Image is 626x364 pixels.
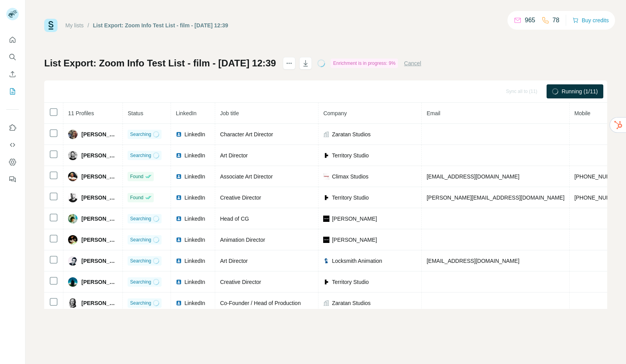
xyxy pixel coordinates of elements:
span: Animation Director [220,237,265,243]
span: [PERSON_NAME] [81,130,118,138]
span: Territory Studio [332,278,369,286]
img: LinkedIn logo [176,300,182,306]
img: Avatar [68,151,77,160]
img: LinkedIn logo [176,131,182,137]
span: [EMAIL_ADDRESS][DOMAIN_NAME] [426,173,519,180]
p: 78 [552,16,559,25]
button: Feedback [6,172,19,186]
span: [PERSON_NAME] [81,152,118,159]
span: Found [130,173,143,180]
span: LinkedIn [184,152,205,159]
img: LinkedIn logo [176,279,182,285]
span: Territory Studio [332,194,369,202]
span: [PERSON_NAME] [332,236,377,244]
span: Searching [130,131,151,138]
span: LinkedIn [176,110,196,116]
a: My lists [65,22,84,29]
img: company-logo [323,173,329,180]
span: Head of CG [220,216,249,222]
span: [PERSON_NAME] [81,278,118,286]
span: LinkedIn [184,299,205,307]
span: [PERSON_NAME] [81,299,118,307]
span: Running (1/11) [561,87,598,95]
img: Avatar [68,235,77,244]
img: company-logo [323,216,329,222]
span: [PERSON_NAME] [81,173,118,180]
span: Territory Studio [332,152,369,159]
button: Buy credits [572,15,609,26]
span: LinkedIn [184,236,205,244]
button: Dashboard [6,155,19,169]
img: Avatar [68,214,77,223]
span: Searching [130,152,151,159]
button: Search [6,50,19,64]
span: [PERSON_NAME] [81,215,118,223]
span: 11 Profiles [68,110,94,116]
span: LinkedIn [184,215,205,223]
button: Cancel [404,59,421,67]
span: [PHONE_NUMBER] [574,194,624,201]
span: Zaratan Studios [332,130,371,138]
img: company-logo [323,258,329,264]
img: Avatar [68,256,77,266]
span: LinkedIn [184,194,205,202]
span: Searching [130,300,151,307]
span: Climax Studios [332,173,368,180]
button: My lists [6,84,19,98]
span: Co-Founder / Head of Production [220,300,300,306]
span: [PERSON_NAME][EMAIL_ADDRESS][DOMAIN_NAME] [426,194,564,201]
img: LinkedIn logo [176,194,182,201]
span: Art Director [220,152,248,159]
span: Zaratan Studios [332,299,371,307]
img: LinkedIn logo [176,152,182,159]
span: LinkedIn [184,173,205,180]
img: Avatar [68,277,77,287]
span: Company [323,110,347,116]
span: Locksmith Animation [332,257,382,265]
span: [PERSON_NAME] [81,236,118,244]
img: Avatar [68,172,77,181]
p: 965 [525,16,535,25]
img: LinkedIn logo [176,258,182,264]
button: Quick start [6,33,19,47]
img: company-logo [323,194,329,201]
span: Searching [130,278,151,285]
li: / [88,21,89,29]
h1: List Export: Zoom Info Test List - film - [DATE] 12:39 [44,57,276,70]
img: company-logo [323,152,329,159]
span: Found [130,194,143,201]
span: LinkedIn [184,130,205,138]
span: Creative Director [220,194,261,201]
button: Enrich CSV [6,67,19,81]
img: company-logo [323,279,329,285]
span: LinkedIn [184,257,205,265]
span: Email [426,110,440,116]
img: LinkedIn logo [176,173,182,180]
span: Searching [130,236,151,243]
img: Avatar [68,193,77,202]
img: LinkedIn logo [176,216,182,222]
button: Use Surfe on LinkedIn [6,121,19,135]
span: Associate Art Director [220,173,273,180]
img: Avatar [68,130,77,139]
div: List Export: Zoom Info Test List - film - [DATE] 12:39 [93,21,228,29]
img: company-logo [323,237,329,243]
img: LinkedIn logo [176,237,182,243]
span: [PERSON_NAME] [332,215,377,223]
span: [PERSON_NAME] [81,257,118,265]
button: Use Surfe API [6,138,19,152]
span: Character Art Director [220,131,273,137]
span: Creative Director [220,279,261,285]
span: Art Director [220,258,248,264]
span: [PERSON_NAME] [81,194,118,202]
span: [PHONE_NUMBER] [574,173,624,180]
span: [EMAIL_ADDRESS][DOMAIN_NAME] [426,258,519,264]
span: Searching [130,215,151,222]
span: LinkedIn [184,278,205,286]
img: Surfe Logo [44,19,58,32]
img: Avatar [68,298,77,308]
span: Searching [130,257,151,264]
div: Enrichment is in progress: 9% [331,59,398,68]
span: Mobile [574,110,590,116]
button: actions [283,57,295,70]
